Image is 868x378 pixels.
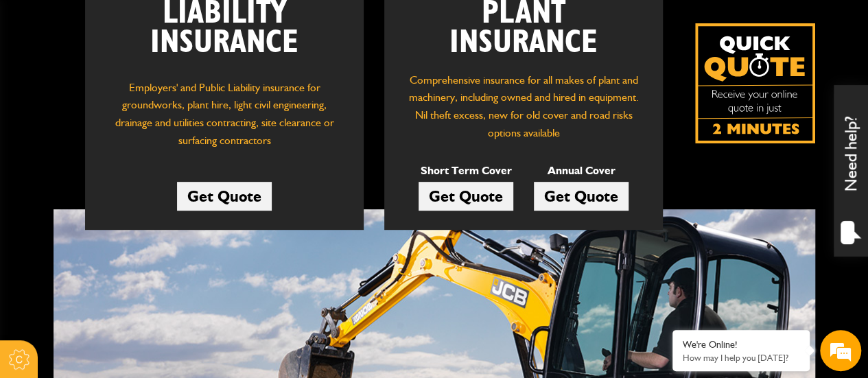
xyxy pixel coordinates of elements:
[419,182,513,211] a: Get Quote
[683,339,799,351] div: We're Online!
[106,79,343,156] p: Employers' and Public Liability insurance for groundworks, plant hire, light civil engineering, d...
[419,162,513,180] p: Short Term Cover
[405,71,642,141] p: Comprehensive insurance for all makes of plant and machinery, including owned and hired in equipm...
[534,182,629,211] a: Get Quote
[695,23,815,143] a: Get your insurance quote isn just 2-minutes
[177,182,272,211] a: Get Quote
[683,353,799,363] p: How may I help you today?
[534,162,629,180] p: Annual Cover
[695,23,815,143] img: Quick Quote
[834,85,868,257] div: Need help?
